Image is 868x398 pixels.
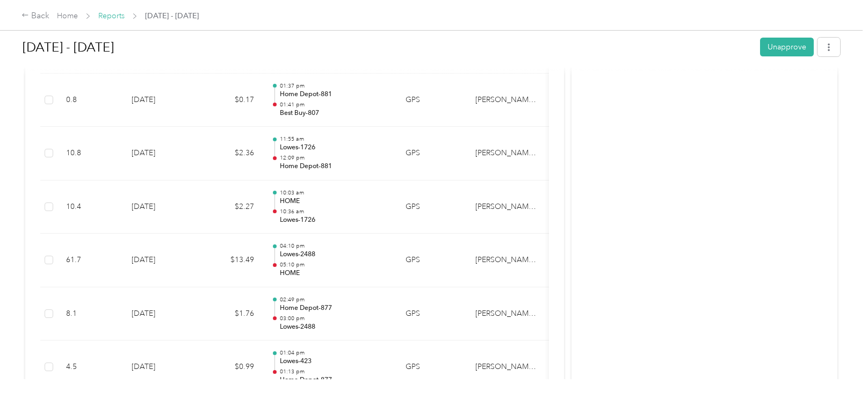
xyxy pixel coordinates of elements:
span: [DATE] - [DATE] [145,10,199,21]
p: 10:03 am [280,189,388,197]
td: GPS [397,341,467,394]
h1: Aug 1 - 31, 2025 [23,34,753,60]
td: $2.27 [198,180,263,234]
p: Home Depot-881 [280,90,388,99]
p: 01:41 pm [280,101,388,108]
td: 8.1 [57,287,123,341]
td: [DATE] [123,341,198,394]
p: Lowes-2488 [280,322,388,332]
p: 01:13 pm [280,368,388,375]
td: [DATE] [123,180,198,234]
td: Acosta Whirlpool [467,180,547,234]
p: 12:09 pm [280,154,388,162]
td: 10.4 [57,180,123,234]
td: [DATE] [123,234,198,287]
p: Lowes-1726 [280,215,388,225]
td: $0.99 [198,341,263,394]
td: GPS [397,74,467,127]
td: Acosta Whirlpool [467,127,547,180]
td: Acosta Whirlpool [467,287,547,341]
p: Lowes-2488 [280,250,388,259]
td: 4.5 [57,341,123,394]
p: 05:10 pm [280,261,388,269]
td: GPS [397,287,467,341]
a: Home [57,11,78,20]
td: $13.49 [198,234,263,287]
td: Acosta Whirlpool [467,74,547,127]
div: Back [21,10,49,23]
a: Reports [98,11,125,20]
td: 0.8 [57,74,123,127]
p: Best Buy-807 [280,108,388,118]
td: [DATE] [123,287,198,341]
td: $0.17 [198,74,263,127]
td: [DATE] [123,127,198,180]
td: Acosta Whirlpool [467,234,547,287]
p: 02:49 pm [280,296,388,303]
p: 01:04 pm [280,349,388,357]
td: GPS [397,127,467,180]
p: 11:55 am [280,135,388,143]
p: 01:37 pm [280,82,388,90]
p: Home Depot-877 [280,375,388,385]
td: $2.36 [198,127,263,180]
td: 10.8 [57,127,123,180]
p: HOME [280,269,388,278]
td: GPS [397,180,467,234]
p: Lowes-423 [280,357,388,366]
iframe: Everlance-gr Chat Button Frame [808,338,868,398]
td: Acosta Whirlpool [467,341,547,394]
button: Unapprove [760,38,814,56]
p: Lowes-1726 [280,143,388,153]
td: $1.76 [198,287,263,341]
p: Home Depot-881 [280,162,388,171]
p: 04:10 pm [280,242,388,250]
p: 03:00 pm [280,315,388,322]
p: 10:36 am [280,208,388,215]
td: GPS [397,234,467,287]
td: [DATE] [123,74,198,127]
td: 61.7 [57,234,123,287]
p: Home Depot-877 [280,303,388,313]
p: HOME [280,197,388,206]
